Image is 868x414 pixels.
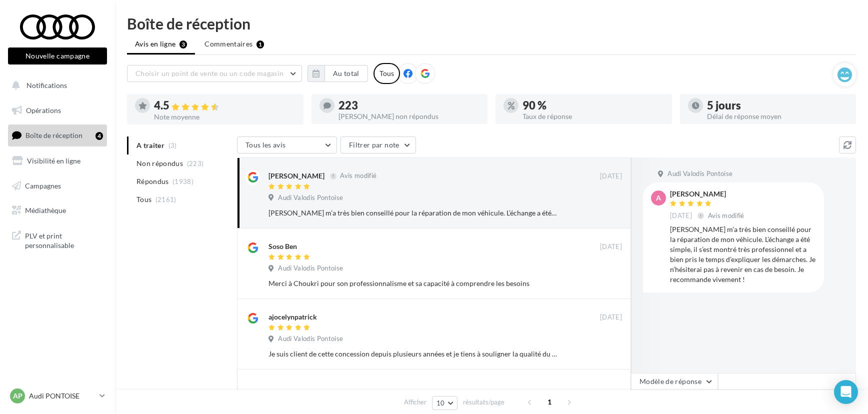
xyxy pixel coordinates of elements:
span: Choisir un point de vente ou un code magasin [135,69,283,77]
a: Boîte de réception4 [6,124,109,146]
button: Au total [324,65,368,82]
div: 1 [256,40,264,48]
span: Audi Valodis Pontoise [278,264,343,273]
span: 1 [541,394,557,410]
button: 10 [432,396,457,410]
button: Au total [307,65,368,82]
span: PLV et print personnalisable [25,229,103,250]
div: 4 [95,132,103,140]
span: [DATE] [600,242,622,251]
span: AP [13,391,22,401]
div: ajocelynpatrick [268,312,317,322]
span: Afficher [404,397,426,407]
span: [DATE] [600,172,622,181]
span: (223) [187,159,204,167]
div: 90 % [522,100,664,111]
div: [PERSON_NAME] m’a très bien conseillé pour la réparation de mon véhicule. L’échange a été simple,... [268,208,557,218]
span: Audi Valodis Pontoise [667,169,732,178]
span: Non répondus [136,158,183,168]
span: Boîte de réception [25,131,82,139]
span: Audi Valodis Pontoise [278,193,343,202]
p: Audi PONTOISE [29,391,95,401]
div: Taux de réponse [522,113,664,120]
span: Campagnes [25,181,61,189]
div: Merci à Choukri pour son professionnalisme et sa capacité à comprendre les besoins [268,278,557,288]
a: Visibilité en ligne [6,150,109,171]
span: Avis modifié [340,172,376,180]
span: résultats/page [463,397,504,407]
span: Tous [136,194,151,204]
span: [DATE] [670,211,692,220]
button: Notifications [6,75,105,96]
div: Soso Ben [268,241,297,251]
span: Répondus [136,176,169,186]
span: Opérations [26,106,61,114]
span: Notifications [26,81,67,89]
span: Commentaires [204,39,252,49]
div: [PERSON_NAME] m’a très bien conseillé pour la réparation de mon véhicule. L’échange a été simple,... [670,224,816,284]
button: Filtrer par note [340,136,416,153]
div: [PERSON_NAME] non répondus [338,113,480,120]
span: Tous les avis [245,140,286,149]
div: Je suis client de cette concession depuis plusieurs années et je tiens à souligner la qualité du ... [268,349,557,359]
span: 10 [436,399,445,407]
button: Choisir un point de vente ou un code magasin [127,65,302,82]
div: [PERSON_NAME] [670,190,746,197]
div: Tous [373,63,400,84]
span: [DATE] [600,313,622,322]
span: (1938) [172,177,193,185]
a: Médiathèque [6,200,109,221]
span: Audi Valodis Pontoise [278,334,343,343]
div: [PERSON_NAME] [268,171,324,181]
button: Modèle de réponse [631,373,718,390]
a: AP Audi PONTOISE [8,386,107,405]
div: Note moyenne [154,113,295,120]
div: Délai de réponse moyen [707,113,848,120]
a: PLV et print personnalisable [6,225,109,254]
a: Opérations [6,100,109,121]
span: Médiathèque [25,206,66,214]
span: A [656,193,661,203]
button: Nouvelle campagne [8,47,107,64]
span: (2161) [155,195,176,203]
div: 4.5 [154,100,295,111]
div: 223 [338,100,480,111]
div: 5 jours [707,100,848,111]
div: Boîte de réception [127,16,856,31]
span: Visibilité en ligne [27,156,80,165]
a: Campagnes [6,175,109,196]
span: Avis modifié [708,211,744,219]
div: Open Intercom Messenger [834,380,858,404]
button: Tous les avis [237,136,337,153]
